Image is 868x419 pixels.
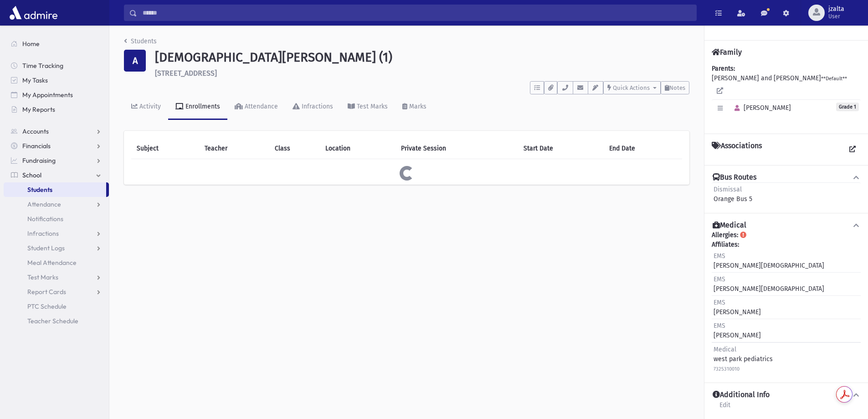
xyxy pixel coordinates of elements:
a: Attendance [227,94,285,120]
a: Infractions [4,226,109,241]
span: Test Marks [27,273,58,281]
span: User [828,13,844,20]
a: Meal Attendance [4,255,109,270]
div: Enrollments [184,103,220,110]
div: Marks [407,103,426,110]
a: Students [4,182,106,197]
h4: Family [712,48,742,57]
small: 7325310010 [714,366,740,372]
div: Infractions [300,103,333,110]
a: Financials [4,139,109,153]
h1: [DEMOGRAPHIC_DATA][PERSON_NAME] (1) [155,50,689,65]
a: Accounts [4,124,109,139]
span: PTC Schedule [27,302,67,310]
span: Quick Actions [613,84,650,91]
h4: Medical [713,221,746,230]
a: Activity [124,94,168,120]
a: Infractions [285,94,340,120]
div: A [124,50,146,72]
button: Quick Actions [603,81,661,94]
span: Medical [714,346,736,353]
div: Test Marks [355,103,388,110]
a: Notifications [4,212,109,226]
th: Private Session [395,138,518,159]
span: Accounts [22,127,49,135]
a: Test Marks [340,94,395,120]
h4: Additional Info [713,390,770,400]
span: My Appointments [22,91,73,99]
span: My Tasks [22,76,48,84]
a: Report Cards [4,285,109,299]
span: EMS [714,252,725,260]
a: Attendance [4,197,109,212]
a: Students [124,37,157,45]
a: School [4,168,109,182]
h6: [STREET_ADDRESS] [155,69,689,78]
b: Allergies: [712,231,738,239]
th: Subject [131,138,199,159]
b: Parents: [712,65,735,72]
span: Attendance [27,200,61,208]
div: [PERSON_NAME] [714,298,761,317]
span: Financials [22,142,51,150]
button: Additional Info [712,390,861,400]
span: EMS [714,275,725,283]
span: Student Logs [27,244,65,252]
nav: breadcrumb [124,36,157,50]
span: Teacher Schedule [27,317,78,325]
div: [PERSON_NAME][DEMOGRAPHIC_DATA] [714,274,824,294]
span: Dismissal [714,186,742,193]
h4: Associations [712,141,762,158]
a: Teacher Schedule [4,314,109,328]
b: Affiliates: [712,241,739,248]
a: My Tasks [4,73,109,88]
div: west park pediatrics [714,345,773,373]
a: View all Associations [844,141,861,158]
span: Home [22,40,40,48]
span: Notifications [27,215,63,223]
th: Location [320,138,395,159]
th: End Date [604,138,682,159]
th: Start Date [518,138,604,159]
span: Fundraising [22,156,56,165]
div: Orange Bus 5 [714,185,752,204]
button: Medical [712,221,861,230]
span: Grade 1 [836,103,859,111]
span: School [22,171,41,179]
a: Marks [395,94,434,120]
a: Enrollments [168,94,227,120]
span: Infractions [27,229,59,238]
a: Fundraising [4,153,109,168]
input: Search [137,5,696,21]
div: [PERSON_NAME] and [PERSON_NAME] [712,64,861,126]
div: [PERSON_NAME][DEMOGRAPHIC_DATA] [714,251,824,270]
th: Class [269,138,320,159]
a: Time Tracking [4,58,109,73]
a: PTC Schedule [4,299,109,314]
a: Test Marks [4,270,109,285]
a: Student Logs [4,241,109,255]
span: [PERSON_NAME] [730,104,791,112]
div: Attendance [243,103,278,110]
span: EMS [714,299,725,306]
div: Activity [138,103,161,110]
h4: Bus Routes [713,173,756,182]
span: Students [27,186,52,194]
a: Edit [719,400,731,416]
th: Teacher [199,138,269,159]
button: Notes [661,81,689,94]
span: Notes [669,84,685,91]
a: Home [4,36,109,51]
a: My Appointments [4,88,109,102]
img: AdmirePro [7,4,60,22]
span: jzalta [828,5,844,13]
span: Time Tracking [22,62,63,70]
button: Bus Routes [712,173,861,182]
span: EMS [714,322,725,330]
div: [PERSON_NAME] [714,321,761,340]
span: Report Cards [27,288,66,296]
span: Meal Attendance [27,259,77,267]
a: My Reports [4,102,109,117]
span: My Reports [22,105,55,114]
